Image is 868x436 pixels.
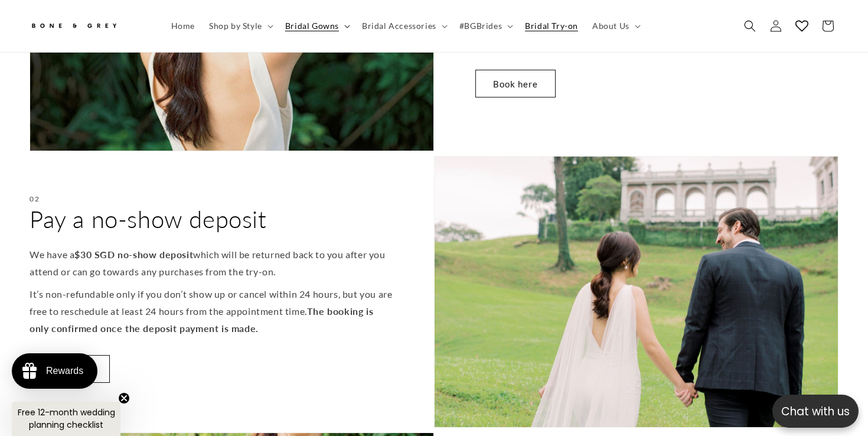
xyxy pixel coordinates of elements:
p: Chat with us [772,403,859,420]
button: Close teaser [118,392,130,404]
strong: The booking is only confirmed once the deposit payment is made. [30,305,373,334]
summary: Search [737,13,763,39]
span: Bridal Accessories [362,21,436,31]
summary: Bridal Accessories [355,14,452,38]
strong: $30 SGD no-show deposit [74,249,193,260]
span: Bridal Try-on [525,21,578,31]
img: Book a bridal try-on in person | Bone and Grey Bridal [435,157,838,427]
span: Shop by Style [209,21,262,31]
summary: #BGBrides [452,14,518,38]
span: Bridal Gowns [285,21,339,31]
p: 02 [30,195,40,203]
summary: Shop by Style [202,14,278,38]
img: Bone and Grey Bridal [30,17,118,36]
div: Rewards [46,366,83,376]
span: Free 12-month wedding planning checklist [18,406,115,431]
a: Bone and Grey Bridal [25,12,152,40]
summary: Bridal Gowns [278,14,355,38]
span: #BGBrides [459,21,502,31]
button: Open chatbox [772,395,859,428]
summary: About Us [585,14,645,38]
p: It’s non-refundable only if you don’t show up or cancel within 24 hours, but you are free to resc... [30,286,393,337]
span: About Us [592,21,629,31]
a: Home [164,14,202,38]
span: Home [171,21,195,31]
a: Bridal Try-on [518,14,585,38]
h2: Pay a no-show deposit [30,204,267,235]
div: Free 12-month wedding planning checklistClose teaser [12,402,120,436]
a: Book here [475,70,556,97]
p: We have a which will be returned back to you after you attend or can go towards any purchases fro... [30,246,393,281]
